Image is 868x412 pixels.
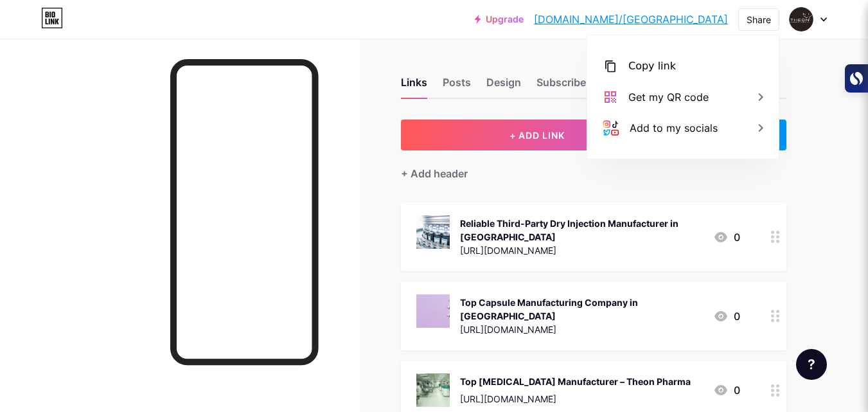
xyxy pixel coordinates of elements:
[416,373,450,407] img: Top Beta-Lactam Antibiotics Manufacturer – Theon Pharma
[509,130,565,141] span: + ADD LINK
[486,75,521,98] div: Design
[401,75,427,98] div: Links
[789,7,813,31] img: pharmatheon
[536,75,596,98] div: Subscribers
[460,392,691,406] div: [URL][DOMAIN_NAME]
[460,217,703,244] div: Reliable Third-Party Dry Injection Manufacturer in [GEOGRAPHIC_DATA]
[416,294,450,328] img: Top Capsule Manufacturing Company in India
[713,382,740,398] div: 0
[460,375,691,388] div: Top [MEDICAL_DATA] Manufacturer – Theon Pharma
[475,14,524,24] a: Upgrade
[460,323,703,336] div: [URL][DOMAIN_NAME]
[401,166,468,181] div: + Add header
[628,89,709,105] div: Get my QR code
[713,229,740,245] div: 0
[460,244,703,257] div: [URL][DOMAIN_NAME]
[628,58,676,74] div: Copy link
[416,215,450,249] img: Reliable Third-Party Dry Injection Manufacturer in India
[713,309,740,324] div: 0
[401,120,674,150] button: + ADD LINK
[747,13,771,26] div: Share
[630,120,718,136] div: Add to my socials
[460,296,703,323] div: Top Capsule Manufacturing Company in [GEOGRAPHIC_DATA]
[534,12,728,27] a: [DOMAIN_NAME]/[GEOGRAPHIC_DATA]
[443,75,471,98] div: Posts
